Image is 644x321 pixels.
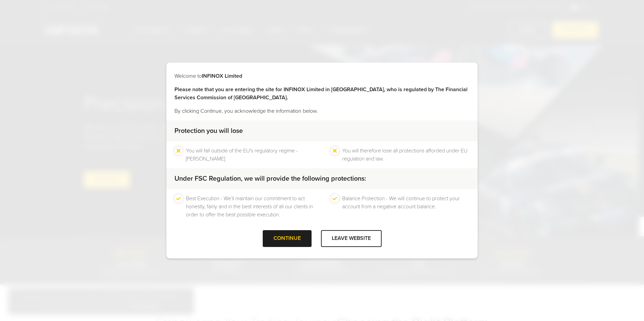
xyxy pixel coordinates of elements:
strong: INFINOX Limited [202,73,242,79]
li: You will therefore lose all protections afforded under EU regulation and law. [342,147,470,163]
li: You will fall outside of the EU's regulatory regime - [PERSON_NAME]. [186,147,313,163]
p: Welcome to [174,72,470,80]
li: Balance Protection - We will continue to protect your account from a negative account balance. [342,194,470,219]
strong: Please note that you are entering the site for INFINOX Limited in [GEOGRAPHIC_DATA], who is regul... [174,86,468,101]
p: By clicking Continue, you acknowledge the information below. [174,107,470,115]
li: Best Execution - We’ll maintain our commitment to act honestly, fairly and in the best interests ... [186,194,313,219]
strong: Under FSC Regulation, we will provide the following protections: [174,175,366,183]
div: LEAVE WEBSITE [321,230,382,247]
strong: Protection you will lose [174,127,243,135]
div: CONTINUE [263,230,312,247]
